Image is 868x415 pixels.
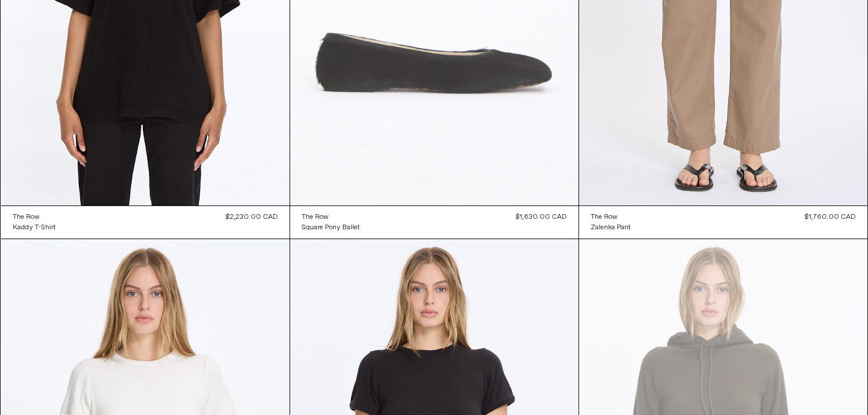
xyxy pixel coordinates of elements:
div: $1,760.00 CAD [805,212,856,222]
div: The Row [591,212,617,222]
a: Kaddy T-Shirt [13,222,56,233]
div: The Row [13,212,39,222]
a: Square Pony Ballet [302,222,360,233]
a: Zalenka Pant [591,222,631,233]
div: Kaddy T-Shirt [13,223,56,233]
div: Square Pony Ballet [302,223,360,233]
a: The Row [302,212,360,222]
div: The Row [302,212,328,222]
div: Zalenka Pant [591,223,631,233]
a: The Row [13,212,56,222]
div: $1,630.00 CAD [516,212,567,222]
div: $2,230.00 CAD [226,212,278,222]
a: The Row [591,212,631,222]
